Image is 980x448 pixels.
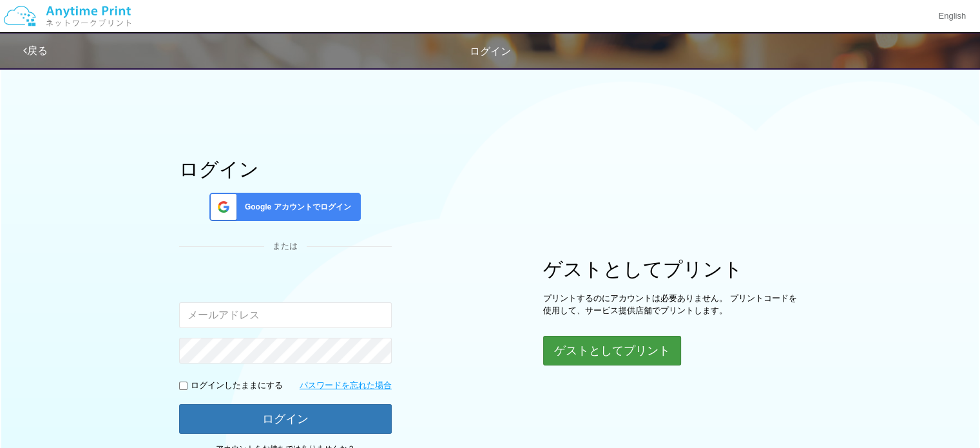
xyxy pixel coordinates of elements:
[179,404,392,434] button: ログイン
[23,45,48,56] a: 戻る
[179,159,392,180] h1: ログイン
[300,380,392,392] a: パスワードを忘れた場合
[191,380,283,392] p: ログインしたままにする
[179,240,392,253] div: または
[543,293,801,317] p: プリントするのにアカウントは必要ありません。 プリントコードを使用して、サービス提供店舗でプリントします。
[543,336,681,365] button: ゲストとしてプリント
[543,258,801,280] h1: ゲストとしてプリント
[470,46,511,57] span: ログイン
[240,202,351,213] span: Google アカウントでログイン
[179,302,392,328] input: メールアドレス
